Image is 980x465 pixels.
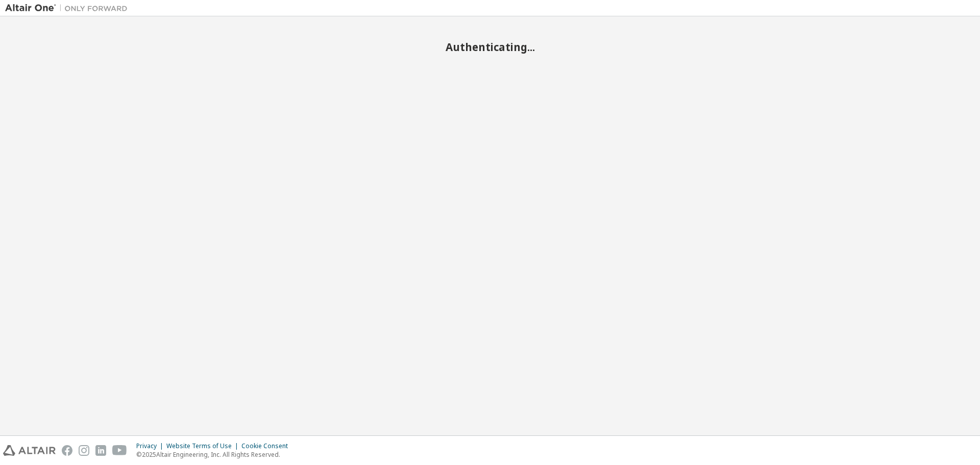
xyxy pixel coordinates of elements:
h2: Authenticating... [5,40,975,54]
img: instagram.svg [79,445,89,456]
img: youtube.svg [112,445,127,456]
img: Altair One [5,3,133,13]
img: linkedin.svg [95,445,106,456]
div: Cookie Consent [241,442,294,450]
div: Privacy [136,442,166,450]
img: facebook.svg [62,445,72,456]
div: Website Terms of Use [166,442,241,450]
p: © 2025 Altair Engineering, Inc. All Rights Reserved. [136,450,294,459]
img: altair_logo.svg [3,445,56,456]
